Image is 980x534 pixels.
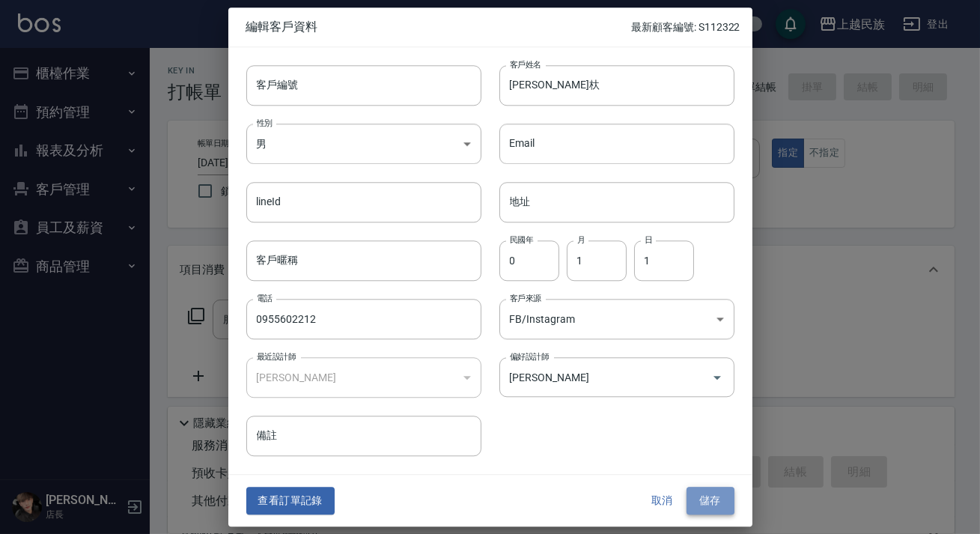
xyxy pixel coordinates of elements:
label: 客戶來源 [510,292,541,303]
label: 日 [645,234,652,245]
label: 性別 [257,117,273,128]
div: FB/Instagram [499,299,734,339]
div: [PERSON_NAME] [246,357,481,398]
label: 月 [577,234,585,245]
button: Open [705,365,729,389]
label: 最近設計師 [257,351,296,362]
label: 偏好設計師 [510,351,549,362]
span: 編輯客戶資料 [246,19,632,34]
div: 男 [246,124,481,164]
label: 客戶姓名 [510,58,541,70]
p: 最新顧客編號: S112322 [631,19,740,35]
label: 民國年 [510,234,533,245]
button: 取消 [639,488,687,515]
label: 電話 [257,292,273,303]
button: 查看訂單記錄 [246,488,335,515]
button: 儲存 [687,488,734,515]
